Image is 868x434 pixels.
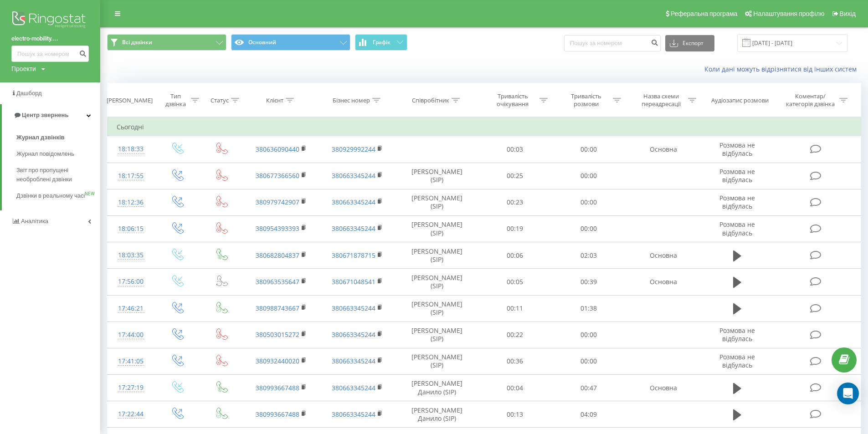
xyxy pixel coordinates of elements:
span: Розмова не відбулась [719,141,755,158]
td: 00:22 [478,322,551,348]
td: 00:00 [552,189,625,215]
a: Коли дані можуть відрізнятися вiд інших систем [704,65,861,73]
td: 00:47 [552,375,625,401]
td: 00:11 [478,295,551,322]
div: Співробітник [412,97,449,104]
td: [PERSON_NAME] (SIP) [395,348,478,374]
div: 18:06:15 [117,220,145,238]
a: 380663345244 [332,383,375,392]
span: Розмова не відбулась [719,194,755,210]
td: 00:00 [552,348,625,374]
span: Дзвінки в реальному часі [16,191,85,200]
input: Пошук за номером [11,46,89,62]
div: 18:18:33 [117,140,145,158]
div: [PERSON_NAME] [107,97,153,104]
td: 00:03 [478,136,551,163]
a: 380663345244 [332,330,375,339]
a: electro-mobility.... [11,34,89,43]
button: Всі дзвінки [107,34,226,51]
a: 380993667488 [256,410,299,419]
td: 00:00 [552,163,625,189]
a: 380663345244 [332,198,375,206]
td: 00:04 [478,375,551,401]
td: Сьогодні [108,118,861,136]
a: 380677366560 [256,171,299,180]
a: 380979742907 [256,198,299,206]
td: 00:13 [478,401,551,428]
td: 02:03 [552,242,625,269]
a: 380929992244 [332,145,375,153]
a: 380682804837 [256,251,299,260]
td: 01:38 [552,295,625,322]
a: Дзвінки в реальному часіNEW [16,188,100,204]
div: Статус [211,97,229,104]
td: 00:05 [478,269,551,295]
span: Розмова не відбулась [719,352,755,369]
div: Тривалість розмови [562,92,611,108]
div: Бізнес номер [333,97,370,104]
td: [PERSON_NAME] (SIP) [395,163,478,189]
div: 17:22:44 [117,405,145,423]
td: [PERSON_NAME] (SIP) [395,322,478,348]
td: [PERSON_NAME] (SIP) [395,189,478,215]
a: 380636090440 [256,145,299,153]
a: 380663345244 [332,171,375,180]
span: Графік [373,39,390,46]
div: 18:12:36 [117,194,145,211]
span: Дашборд [16,90,42,97]
img: Ringostat logo [11,9,89,32]
div: Open Intercom Messenger [837,383,859,404]
td: 00:39 [552,269,625,295]
span: Розмова не відбулась [719,326,755,343]
td: 00:06 [478,242,551,269]
a: 380663345244 [332,304,375,312]
button: Графік [355,34,407,51]
div: 18:03:35 [117,246,145,264]
span: Вихід [840,10,856,17]
td: 04:09 [552,401,625,428]
a: 380954393393 [256,224,299,233]
a: Звіт про пропущені необроблені дзвінки [16,162,100,188]
div: 17:27:19 [117,379,145,397]
td: [PERSON_NAME] (SIP) [395,215,478,242]
td: 00:36 [478,348,551,374]
a: 380663345244 [332,224,375,233]
div: Клієнт [266,97,283,104]
span: Всі дзвінки [122,39,152,46]
td: [PERSON_NAME] Данило (SIP) [395,375,478,401]
div: Коментар/категорія дзвінка [784,92,837,108]
td: Основна [625,269,702,295]
a: 380932440020 [256,357,299,365]
a: 380503015272 [256,330,299,339]
span: Звіт про пропущені необроблені дзвінки [16,166,96,184]
a: 380963535647 [256,277,299,286]
div: Тривалість очікування [488,92,537,108]
td: Основна [625,136,702,163]
a: 380993667488 [256,383,299,392]
a: Журнал повідомлень [16,146,100,162]
td: 00:00 [552,136,625,163]
td: 00:25 [478,163,551,189]
div: Аудіозапис розмови [711,97,769,104]
span: Центр звернень [22,112,68,118]
a: Журнал дзвінків [16,129,100,146]
td: [PERSON_NAME] Данило (SIP) [395,401,478,428]
a: 380671878715 [332,251,375,260]
a: 380663345244 [332,357,375,365]
div: Тип дзвінка [163,92,189,108]
button: Основний [231,34,350,51]
div: 18:17:55 [117,167,145,185]
span: Аналiтика [21,218,48,225]
div: Проекти [11,64,36,73]
td: [PERSON_NAME] (SIP) [395,269,478,295]
td: 00:00 [552,215,625,242]
td: [PERSON_NAME] (SIP) [395,295,478,322]
a: 380988743667 [256,304,299,312]
input: Пошук за номером [564,35,661,51]
td: 00:19 [478,215,551,242]
span: Реферальна програма [671,10,738,17]
td: Основна [625,375,702,401]
div: 17:41:05 [117,352,145,370]
div: Назва схеми переадресації [637,92,686,108]
a: Центр звернень [2,104,100,126]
